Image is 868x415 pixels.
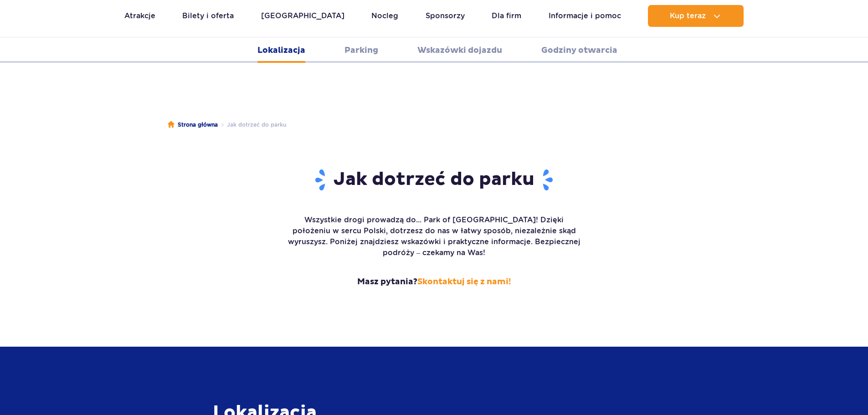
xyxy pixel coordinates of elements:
a: Atrakcje [124,5,155,27]
strong: Masz pytania? [286,277,582,287]
li: Jak dotrzeć do parku [218,120,286,129]
a: [GEOGRAPHIC_DATA] [261,5,344,27]
a: Lokalizacja [257,38,305,63]
a: Skontaktuj się z nami! [417,277,511,287]
a: Dla firm [492,5,521,27]
a: Parking [344,38,378,63]
p: Wszystkie drogi prowadzą do... Park of [GEOGRAPHIC_DATA]! Dzięki położeniu w sercu Polski, dotrze... [286,215,582,258]
button: Kup teraz [648,5,744,27]
h1: Jak dotrzeć do parku [286,168,582,192]
a: Bilety i oferta [182,5,234,27]
a: Nocleg [371,5,398,27]
a: Sponsorzy [426,5,465,27]
a: Strona główna [168,120,218,129]
a: Godziny otwarcia [541,38,617,63]
span: Kup teraz [670,12,706,20]
a: Informacje i pomoc [549,5,621,27]
a: Wskazówki dojazdu [417,38,502,63]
